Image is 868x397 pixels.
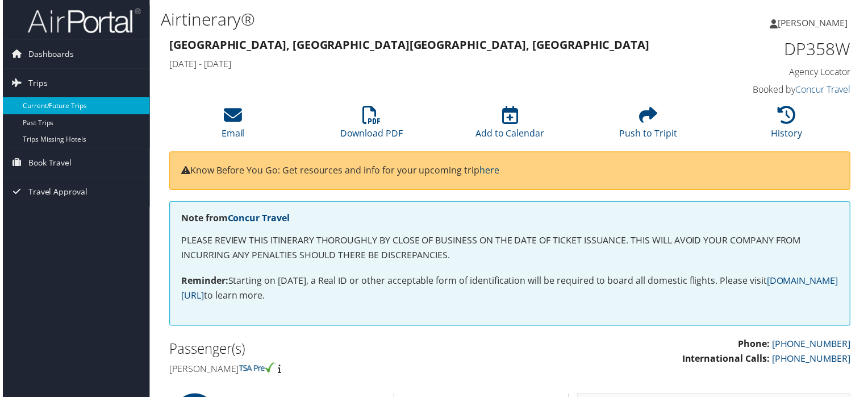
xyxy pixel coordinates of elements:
a: Add to Calendar [475,113,545,140]
a: Download PDF [339,113,402,140]
img: airportal-logo.png [25,7,139,34]
h2: Passenger(s) [168,341,502,361]
h4: [PERSON_NAME] [168,365,502,377]
a: Email [220,113,243,140]
img: tsa-precheck.png [237,365,274,375]
h4: Agency Locator [694,66,853,78]
p: Starting on [DATE], a Real ID or other acceptable form of identification will be required to boar... [180,275,841,304]
span: Dashboards [26,40,72,69]
a: Concur Travel [798,84,853,96]
h1: Airtinerary® [159,7,627,31]
strong: [GEOGRAPHIC_DATA], [GEOGRAPHIC_DATA] [GEOGRAPHIC_DATA], [GEOGRAPHIC_DATA] [168,38,650,53]
a: [PHONE_NUMBER] [774,354,853,367]
span: [PERSON_NAME] [779,16,850,29]
p: Know Before You Go: Get resources and info for your upcoming trip [180,164,841,179]
p: PLEASE REVIEW THIS ITINERARY THOROUGHLY BY CLOSE OF BUSINESS ON THE DATE OF TICKET ISSUANCE. THIS... [180,235,841,264]
a: Push to Tripit [620,113,678,140]
a: Concur Travel [226,213,289,225]
strong: International Calls: [683,354,771,367]
strong: Note from [180,213,289,225]
a: [PHONE_NUMBER] [774,340,853,352]
a: [PERSON_NAME] [771,6,861,40]
span: Trips [26,69,45,98]
span: Book Travel [26,150,69,178]
a: [DOMAIN_NAME][URL] [180,276,840,303]
h4: Booked by [694,84,853,96]
h1: DP358W [694,38,853,61]
strong: Phone: [740,340,771,352]
a: here [479,165,499,177]
span: Travel Approval [26,179,85,207]
h4: [DATE] - [DATE] [168,58,677,71]
strong: Reminder: [180,276,227,288]
a: History [773,113,804,140]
